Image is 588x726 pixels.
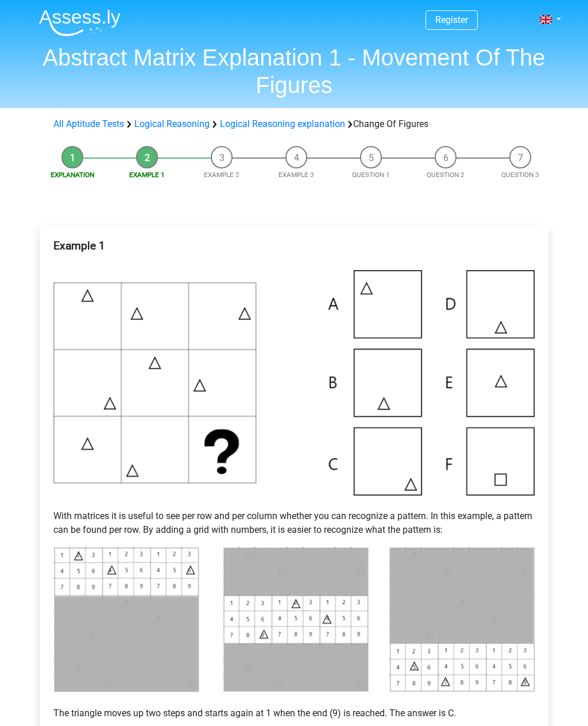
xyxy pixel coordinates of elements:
[51,171,94,179] a: Explanation
[53,118,124,129] a: All Aptitude Tests
[30,44,558,99] h1: Abstract Matrix Explanation 1 - Movement Of The Figures
[352,171,390,179] a: Question 1
[278,171,314,179] a: Example 3
[220,118,345,129] a: Logical Reasoning explanation
[39,9,121,36] img: Assessly
[129,171,165,179] a: Example 1
[501,171,539,179] a: Question 3
[53,495,535,537] p: With matrices it is useful to see per row and per column whether you can recognize a pattern. In ...
[53,693,535,720] p: The triangle moves up two steps and starts again at 1 when the end (9) is reached. The answer is C.
[435,14,468,25] a: Register
[134,118,210,129] a: Logical Reasoning
[204,171,239,179] a: Example 2
[427,171,465,179] a: Question 2
[53,239,105,252] b: Example 1
[53,270,535,495] img: Voorbeeld2.png
[49,117,539,131] div: Change Of Figures
[53,546,535,693] img: Voorbeeld2_1.png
